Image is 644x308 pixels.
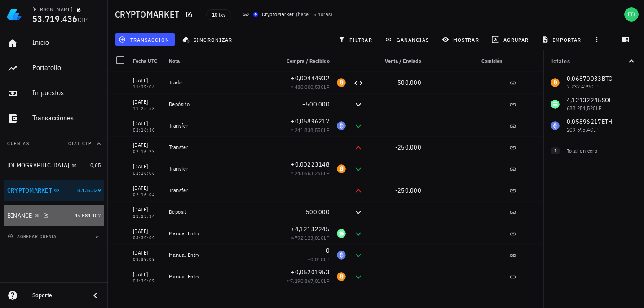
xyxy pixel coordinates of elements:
[169,144,272,151] div: Transfer
[78,16,88,24] span: CLP
[321,256,330,263] span: CLP
[287,57,330,64] span: Compra / Recibido
[32,292,83,299] div: Soporte
[337,78,346,87] div: BTC-icon
[494,36,529,43] span: agrupar
[321,234,330,241] span: CLP
[7,212,32,220] div: BINANCE
[4,83,104,104] a: Impuestos
[340,36,372,43] span: filtrar
[302,208,330,216] span: +500.000
[75,212,101,219] span: 45.584.107
[321,277,330,284] span: CLP
[337,251,346,260] div: ETH-icon
[291,127,330,133] span: ≈
[438,33,485,46] button: mostrar
[184,36,232,43] span: sincronizar
[169,251,272,259] div: Manual Entry
[9,233,57,239] span: agregar cuenta
[543,36,582,43] span: importar
[385,57,421,64] span: Venta / Enviado
[65,141,92,146] span: Total CLP
[287,277,330,284] span: ≈
[32,38,101,47] div: Inicio
[337,100,346,109] div: CLP-icon
[129,50,165,72] div: Fecha UTC
[295,234,321,241] span: 792.123,01
[32,88,101,97] div: Impuestos
[32,114,101,122] div: Transacciones
[395,79,421,87] span: -500.000
[90,162,101,168] span: 0,65
[133,257,162,262] div: 03:39:08
[4,57,104,79] a: Portafolio
[133,270,162,279] div: [DATE]
[295,84,321,90] span: 480.000,53
[133,193,162,197] div: 02:16:04
[165,50,276,72] div: Nota
[169,187,272,194] div: Transfer
[133,236,162,240] div: 03:39:09
[291,234,330,241] span: ≈
[295,127,321,133] span: 241.838,55
[428,143,437,152] div: CLP-icon
[296,10,333,19] span: ( )
[4,154,104,176] a: [DEMOGRAPHIC_DATA] 0,65
[5,232,61,241] button: agregar cuenta
[381,33,435,46] button: ganancias
[4,180,104,201] a: CRYPTOMARKET 8.135.329
[4,108,104,129] a: Transacciones
[543,50,644,72] button: Totales
[133,214,162,219] div: 21:23:34
[551,58,626,64] div: Totales
[32,13,78,25] span: 53.719.436
[169,208,272,216] div: Deposit
[481,57,502,64] span: Comisión
[444,36,479,43] span: mostrar
[441,50,506,72] div: Comisión
[307,256,330,263] span: ≈
[4,205,104,226] a: BINANCE 45.584.107
[395,186,421,194] span: -250.000
[7,7,22,22] img: LedgiFi
[169,57,180,64] span: Nota
[367,50,425,72] div: Venta / Enviado
[115,33,175,46] button: transacción
[169,230,272,237] div: Manual Entry
[169,79,272,86] div: Trade
[428,78,437,87] div: CLP-icon
[291,225,330,233] span: +4,12132245
[538,33,587,46] button: importar
[169,273,272,280] div: Manual Entry
[115,7,183,22] h1: CRYPTOMARKET
[395,143,421,151] span: -250.000
[179,33,238,46] button: sincronizar
[133,128,162,132] div: 02:16:30
[133,205,162,214] div: [DATE]
[337,229,346,238] div: SOL-icon
[7,162,70,169] div: [DEMOGRAPHIC_DATA]
[291,74,330,82] span: +0,00444932
[295,170,321,176] span: 243.663,26
[337,121,346,130] div: ETH-icon
[302,100,330,108] span: +500.000
[567,147,619,155] div: Total en cero
[337,207,346,216] div: CLP-icon
[7,187,52,194] div: CRYPTOMARKET
[337,272,346,281] div: BTC-icon
[291,84,330,90] span: ≈
[337,164,346,173] div: BTC-icon
[133,141,162,150] div: [DATE]
[169,165,272,172] div: Transfer
[310,256,321,263] span: 0,01
[291,117,330,125] span: +0,05896217
[133,97,162,106] div: [DATE]
[133,162,162,171] div: [DATE]
[291,268,330,276] span: +0,06201953
[32,63,101,72] div: Portafolio
[133,85,162,89] div: 11:27:04
[291,170,330,176] span: ≈
[253,12,258,17] img: CryptoMKT
[290,277,321,284] span: 7.290.867,01
[276,50,333,72] div: Compra / Recibido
